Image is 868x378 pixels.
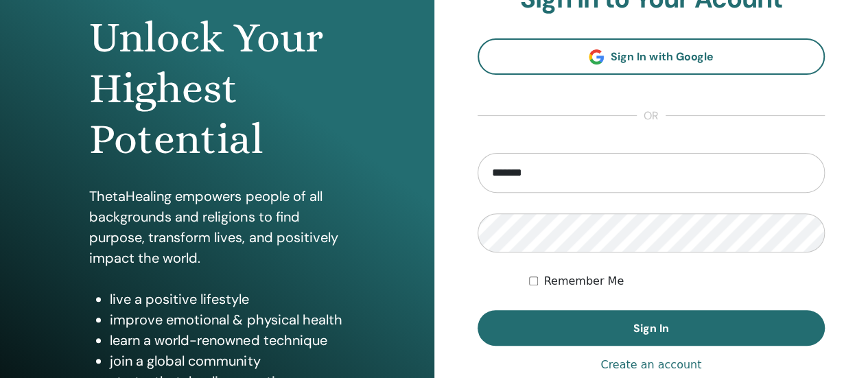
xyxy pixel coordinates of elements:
li: learn a world-renowned technique [110,330,344,351]
li: join a global community [110,351,344,371]
span: or [637,108,666,124]
a: Sign In with Google [478,38,825,75]
span: Sign In with Google [611,49,713,64]
button: Sign In [478,310,825,346]
li: improve emotional & physical health [110,309,344,330]
p: ThetaHealing empowers people of all backgrounds and religions to find purpose, transform lives, a... [89,186,344,268]
li: live a positive lifestyle [110,289,344,309]
label: Remember Me [543,273,624,290]
span: Sign In [633,321,669,335]
h1: Unlock Your Highest Potential [89,12,344,165]
a: Create an account [600,357,701,373]
div: Keep me authenticated indefinitely or until I manually logout [529,273,825,290]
